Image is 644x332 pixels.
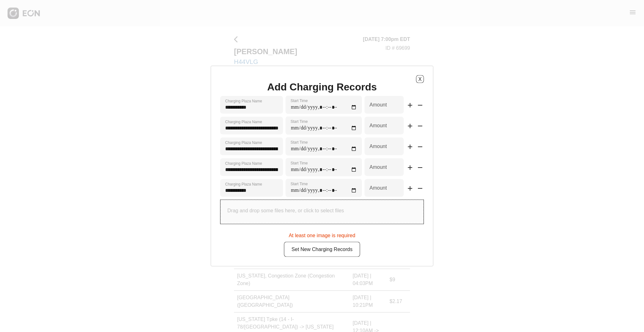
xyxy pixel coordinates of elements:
[406,143,414,150] span: add
[225,161,262,166] label: Charging Plaza Name
[406,163,414,171] span: add
[225,119,262,124] label: Charging Plaza Name
[369,122,387,129] label: Amount
[284,242,360,257] button: Set New Charging Records
[416,163,424,171] span: remove
[225,140,262,145] label: Charging Plaza Name
[291,119,308,124] label: Start Time
[369,184,387,192] label: Amount
[291,181,308,186] label: Start Time
[369,143,387,150] label: Amount
[291,161,308,166] label: Start Time
[369,101,387,109] label: Amount
[406,122,414,129] span: add
[406,101,414,109] span: add
[291,140,308,145] label: Start Time
[406,184,414,192] span: add
[225,99,262,104] label: Charging Plaza Name
[220,229,424,239] div: At least one image is required
[416,101,424,109] span: remove
[227,207,344,215] p: Drag and drop some files here, or click to select files
[416,143,424,150] span: remove
[291,98,308,103] label: Start Time
[267,83,377,91] h1: Add Charging Records
[369,163,387,171] label: Amount
[416,122,424,129] span: remove
[416,184,424,192] span: remove
[416,75,424,83] button: X
[225,182,262,187] label: Charging Plaza Name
